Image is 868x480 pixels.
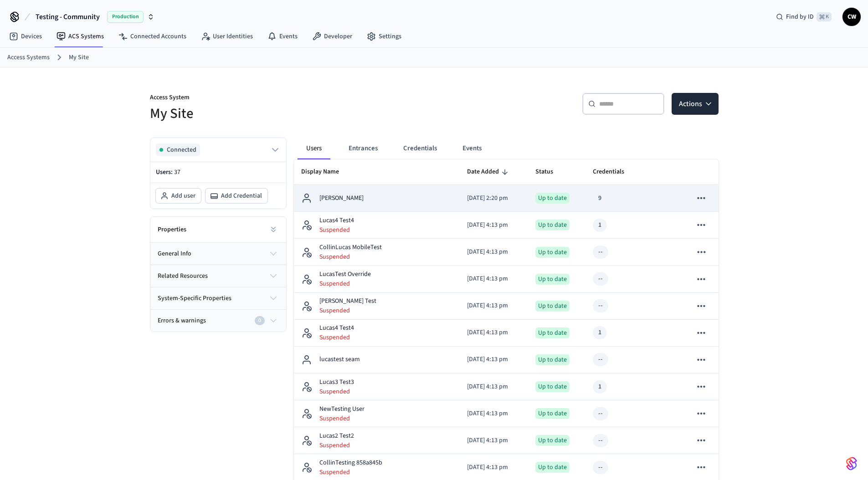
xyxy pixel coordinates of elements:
[319,252,382,261] p: Suspended
[360,28,409,45] a: Settings
[111,28,194,45] a: Connected Accounts
[150,93,429,104] p: Access System
[535,274,570,285] div: Up to date
[156,189,201,203] button: Add user
[150,310,286,332] button: Errors & warnings0
[535,381,570,392] div: Up to date
[455,138,489,159] button: Events
[319,387,354,396] p: Suspended
[260,28,305,45] a: Events
[319,355,360,364] p: lucastest seam
[535,193,570,204] div: Up to date
[319,468,382,477] p: Suspended
[786,12,814,21] span: Find by ID
[467,436,521,445] p: [DATE] 4:13 pm
[598,220,601,230] div: 1
[158,271,208,281] span: related resources
[598,355,603,364] div: --
[467,274,521,284] p: [DATE] 4:13 pm
[769,9,839,25] div: Find by ID⌘ K
[467,247,521,257] p: [DATE] 4:13 pm
[467,355,521,364] p: [DATE] 4:13 pm
[535,354,570,365] div: Up to date
[221,191,262,200] span: Add Credential
[305,28,360,45] a: Developer
[150,104,429,123] h5: My Site
[49,28,111,45] a: ACS Systems
[156,143,281,156] button: Connected
[158,249,191,259] span: general info
[598,274,603,284] div: --
[535,165,565,179] span: Status
[150,243,286,265] button: general info
[598,328,601,337] div: 1
[535,408,570,419] div: Up to date
[319,243,382,252] p: CollinLucas MobileTest
[341,138,385,159] button: Entrances
[467,328,521,337] p: [DATE] 4:13 pm
[319,194,364,203] p: [PERSON_NAME]
[319,216,354,225] p: Lucas4 Test4
[301,165,351,179] span: Display Name
[598,436,603,445] div: --
[319,431,354,441] p: Lucas2 Test2
[535,327,570,338] div: Up to date
[467,463,521,472] p: [DATE] 4:13 pm
[593,165,636,179] span: Credentials
[167,145,196,154] span: Connected
[535,462,570,473] div: Up to date
[255,316,265,325] div: 0
[171,191,195,200] span: Add user
[107,11,144,23] span: Production
[298,138,330,159] button: Users
[319,333,354,342] p: Suspended
[467,301,521,311] p: [DATE] 4:13 pm
[36,11,100,22] span: Testing - Community
[319,279,371,288] p: Suspended
[846,456,857,471] img: SeamLogoGradient.69752ec5.svg
[319,404,365,414] p: NewTesting User
[598,301,603,311] div: --
[319,306,376,315] p: Suspended
[319,378,354,387] p: Lucas3 Test3
[319,441,354,450] p: Suspended
[150,287,286,309] button: system-specific properties
[158,294,231,303] span: system-specific properties
[150,265,286,287] button: related resources
[319,225,354,235] p: Suspended
[843,9,860,25] span: CW
[467,382,521,392] p: [DATE] 4:13 pm
[467,409,521,419] p: [DATE] 4:13 pm
[2,28,49,45] a: Devices
[535,220,570,230] div: Up to date
[598,463,603,472] div: --
[598,409,603,419] div: --
[156,168,281,177] p: Users:
[158,316,206,326] span: Errors & warnings
[598,247,603,257] div: --
[598,382,601,392] div: 1
[467,220,521,230] p: [DATE] 4:13 pm
[396,138,444,159] button: Credentials
[467,194,521,203] p: [DATE] 2:20 pm
[842,8,861,26] button: CW
[598,194,601,203] div: 9
[535,435,570,446] div: Up to date
[467,165,511,179] span: Date Added
[174,168,180,177] span: 37
[319,323,354,333] p: Lucas4 Test4
[319,458,382,468] p: CollinTesting 858a845b
[194,28,260,45] a: User Identities
[205,189,267,203] button: Add Credential
[319,270,371,279] p: LucasTest Override
[158,225,186,234] h2: Properties
[69,53,89,62] a: My Site
[319,296,376,306] p: [PERSON_NAME] Test
[817,12,832,21] span: ⌘ K
[672,93,719,115] button: Actions
[535,301,570,311] div: Up to date
[7,53,50,62] a: Access Systems
[319,414,365,423] p: Suspended
[535,247,570,258] div: Up to date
